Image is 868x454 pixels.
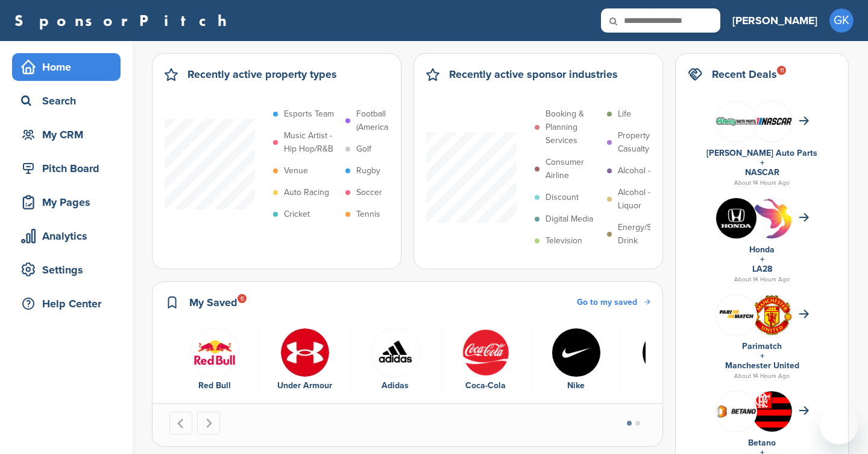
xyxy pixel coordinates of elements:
h2: Recently active property types [187,66,337,83]
div: 2 of 6 [260,328,350,393]
div: About 14 Hours Ago [688,177,836,188]
a: LA28 [752,264,772,274]
p: Soccer [356,186,382,199]
a: Search [12,87,121,115]
button: Go to page 2 [635,421,640,426]
a: Under armour logo Under Armour [266,328,344,393]
div: Home [18,56,121,78]
a: 451ddf96e958c635948cd88c29892565 Coca-Cola [447,328,524,393]
p: Rugby [356,164,380,177]
h3: [PERSON_NAME] [732,12,817,29]
ul: Select a slide to show [617,419,650,428]
a: Parimatch [742,341,782,351]
p: Discount [546,191,579,204]
div: 1 of 6 [169,328,260,393]
p: Alcohol - Beer [618,164,671,177]
p: Energy/Sports Drink [618,221,673,248]
a: Honda [749,245,775,255]
a: Go to my saved [577,296,650,309]
a: Settings [12,256,121,284]
a: + [760,158,764,168]
a: Hwjxykur 400x400 Adidas [356,328,434,393]
img: Screen shot 2018 07 10 at 12.33.29 pm [716,307,756,322]
p: Venue [284,164,308,177]
div: About 14 Hours Ago [688,274,836,285]
p: Property & Casualty [618,129,673,156]
a: Home [12,53,121,81]
button: Go to page 1 [627,421,632,426]
a: [PERSON_NAME] Auto Parts [706,148,817,158]
a: + [760,351,764,361]
a: Manchester United [725,360,799,371]
p: Digital Media [546,213,593,226]
span: Go to my saved [577,297,637,307]
p: Consumer Airline [546,156,601,182]
a: SponsorPitch [14,13,234,28]
img: Hwjxykur 400x400 [371,328,420,377]
img: La 2028 olympics logo [752,198,792,270]
img: 7569886e 0a8b 4460 bc64 d028672dde70 [752,118,792,125]
img: 451ddf96e958c635948cd88c29892565 [461,328,511,377]
img: Kln5su0v 400x400 [716,198,756,238]
p: Golf [356,142,371,156]
div: About 14 Hours Ago [688,371,836,382]
p: Esports Team [284,107,334,121]
div: 3 of 6 [350,328,441,393]
button: Go to last slide [169,412,192,435]
div: My CRM [18,124,121,145]
img: Nike logo [552,328,601,377]
a: Red bull logo Red Bull [175,328,253,393]
a: [PERSON_NAME] [732,7,817,34]
img: Data?1415807839 [752,391,792,441]
div: Under Armour [266,379,344,392]
a: Betano [748,438,776,448]
img: Betano [716,404,756,418]
a: My CRM [12,121,121,149]
div: 11 [777,66,786,75]
h2: My Saved [189,294,237,311]
iframe: Button to launch messaging window [820,406,858,444]
span: GK [829,8,854,33]
h2: Recent Deals [712,66,777,83]
a: + [760,254,764,264]
div: Adidas [356,379,434,392]
a: NASCAR [745,167,779,177]
div: Analytics [18,225,121,247]
div: Coca-Cola [447,379,524,392]
img: Nike logo [642,328,691,377]
img: Red bull logo [190,328,239,377]
a: Help Center [12,290,121,318]
p: Auto Racing [284,186,329,199]
a: My Pages [12,188,121,216]
h2: Recently active sponsor industries [449,66,618,83]
div: 4 of 6 [441,328,531,393]
p: Football (American) [356,107,412,134]
img: Open uri20141112 50798 1s1hxsn [716,117,756,126]
img: Open uri20141112 64162 1lb1st5?1415809441 [752,295,792,336]
p: Life [618,107,631,121]
div: Help Center [18,293,121,315]
p: Cricket [284,208,310,221]
p: Alcohol - Liquor [618,186,673,213]
div: Settings [18,259,121,281]
div: Search [18,90,121,112]
div: My Pages [18,191,121,213]
div: Red Bull [175,379,253,392]
a: Pitch Board [12,155,121,182]
p: Music Artist - Hip Hop/R&B [284,129,339,156]
p: Tennis [356,208,380,221]
div: Nike [537,379,615,392]
a: Nike logo Nike [537,328,615,393]
div: 5 of 6 [531,328,621,393]
button: Next slide [197,412,220,435]
div: Nike [627,379,706,392]
div: 6 of 6 [621,328,712,393]
img: Under armour logo [280,328,330,377]
a: Analytics [12,222,121,250]
div: Pitch Board [18,158,121,179]
p: Booking & Planning Services [546,107,601,147]
p: Television [546,234,582,248]
div: 6 [237,294,247,303]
